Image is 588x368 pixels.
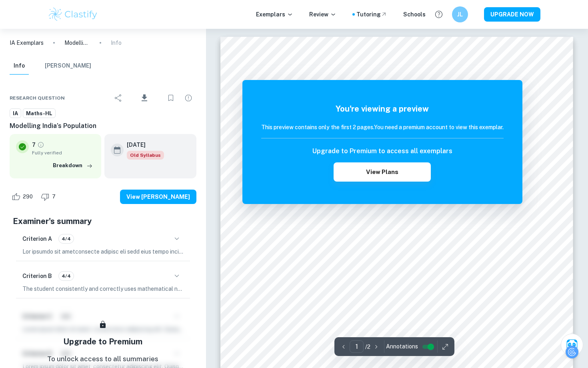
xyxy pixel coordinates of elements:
[312,146,452,156] h6: Upgrade to Premium to access all exemplars
[39,190,60,203] div: Dislike
[452,6,468,22] button: JL
[23,108,56,118] a: Maths-HL
[163,90,179,106] div: Bookmark
[13,215,193,227] h5: Examiner's summary
[10,108,21,118] a: IA
[111,38,122,47] p: Info
[32,149,95,156] span: Fully verified
[456,10,465,19] h6: JL
[22,247,184,256] p: Lor ipsumdo sit ametconsecte adipisc eli sedd eius tempo incididu, utlaboree do magnaaliquae, adm...
[127,151,164,160] span: Old Syllabus
[45,57,91,75] button: [PERSON_NAME]
[64,38,90,47] p: Modelling India’s Population
[63,336,142,348] h5: Upgrade to Premium
[37,141,44,148] a: Grade fully verified
[59,272,74,280] span: 4/4
[32,140,36,149] p: 7
[10,121,196,131] h6: Modelling India’s Population
[128,88,161,108] div: Download
[261,103,504,115] h5: You're viewing a preview
[561,334,583,356] button: Ask Clai
[22,234,52,243] h6: Criterion A
[110,90,126,106] div: Share
[10,110,21,118] span: IA
[10,94,65,102] span: Research question
[22,284,184,293] p: The student consistently and correctly uses mathematical notation, symbols, and terminology. Key ...
[51,160,95,172] button: Breakdown
[120,190,196,204] button: View [PERSON_NAME]
[10,38,44,47] a: IA Exemplars
[47,354,158,364] p: To unlock access to all summaries
[127,140,158,149] h6: [DATE]
[10,190,37,203] div: Like
[256,10,293,19] p: Exemplars
[23,110,55,118] span: Maths-HL
[48,6,98,22] img: Clastify logo
[10,57,29,75] button: Info
[48,193,60,201] span: 7
[334,162,430,182] button: View Plans
[127,151,164,160] div: Although this IA is written for the old math syllabus (last exam in November 2020), the current I...
[484,7,540,22] button: UPGRADE NOW
[386,342,418,351] span: Annotations
[309,10,336,19] p: Review
[22,272,52,280] h6: Criterion B
[180,90,196,106] div: Report issue
[403,10,426,19] a: Schools
[432,8,446,21] button: Help and Feedback
[59,235,74,242] span: 4/4
[18,193,37,201] span: 290
[261,123,504,132] h6: This preview contains only the first 2 pages. You need a premium account to view this exemplar.
[356,10,387,19] a: Tutoring
[365,342,370,351] p: / 2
